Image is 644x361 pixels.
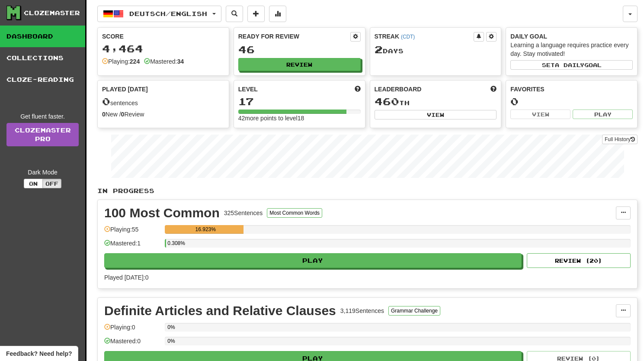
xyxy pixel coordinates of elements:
[104,274,148,281] span: Played [DATE]: 0
[224,209,263,217] div: 325 Sentences
[401,34,415,40] a: (CDT)
[238,85,258,93] span: Level
[129,10,207,17] span: Deutsch / English
[6,168,79,177] div: Dark Mode
[102,57,140,66] div: Playing:
[355,85,361,93] span: Score more points to level up
[238,32,350,41] div: Ready for Review
[102,96,224,107] div: sentences
[247,6,265,22] button: Add sentence to collection
[121,111,125,118] strong: 0
[527,253,631,268] button: Review (20)
[97,187,638,195] p: In Progress
[340,306,384,315] div: 3,119 Sentences
[24,9,80,17] div: Clozemaster
[97,6,221,22] button: Deutsch/English
[167,225,244,234] div: 16.923%
[555,62,584,68] span: a daily
[104,206,220,219] div: 100 Most Common
[375,96,497,107] div: th
[6,112,79,121] div: Get fluent faster.
[104,225,160,239] div: Playing: 55
[238,96,361,107] div: 17
[573,110,633,119] button: Play
[510,41,633,58] div: Learning a language requires practice every day. Stay motivated!
[269,6,286,22] button: More stats
[6,123,79,146] a: ClozemasterPro
[6,349,72,358] span: Open feedback widget
[226,6,243,22] button: Search sentences
[238,58,361,71] button: Review
[510,110,570,119] button: View
[510,85,633,93] div: Favorites
[104,253,522,268] button: Play
[102,32,224,41] div: Score
[144,57,184,66] div: Mastered:
[238,44,361,55] div: 46
[104,239,160,253] div: Mastered: 1
[388,306,440,316] button: Grammar Challenge
[510,96,633,107] div: 0
[130,58,140,65] strong: 224
[375,110,497,119] button: View
[102,110,224,119] div: New / Review
[375,43,383,55] span: 2
[602,135,638,144] button: Full History
[102,43,224,54] div: 4,464
[102,85,148,93] span: Played [DATE]
[24,179,43,188] button: On
[104,323,160,337] div: Playing: 0
[375,44,497,55] div: Day s
[490,85,497,93] span: This week in points, UTC
[267,208,322,218] button: Most Common Words
[42,179,61,188] button: Off
[375,85,422,93] span: Leaderboard
[177,58,184,65] strong: 34
[102,95,110,107] span: 0
[375,32,474,41] div: Streak
[104,337,160,351] div: Mastered: 0
[102,111,106,118] strong: 0
[510,32,633,41] div: Daily Goal
[375,95,399,107] span: 460
[238,114,361,122] div: 42 more points to level 18
[104,304,336,317] div: Definite Articles and Relative Clauses
[510,60,633,70] button: Seta dailygoal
